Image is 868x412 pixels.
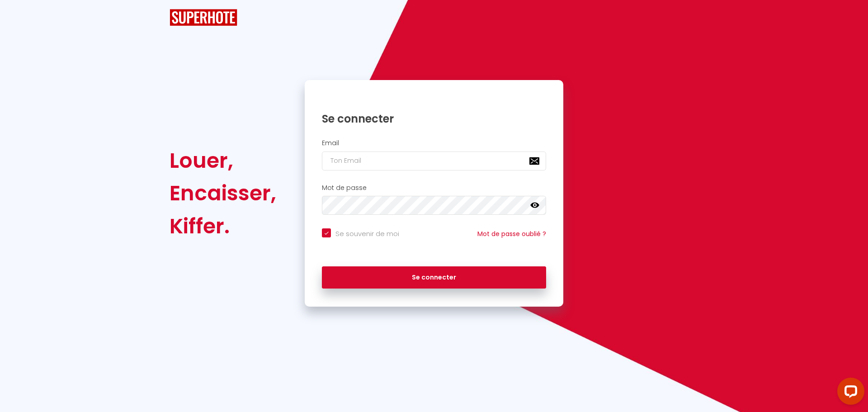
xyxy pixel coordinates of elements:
button: Se connecter [322,266,546,289]
iframe: LiveChat chat widget [830,374,868,412]
a: Mot de passe oublié ? [477,229,546,238]
div: Louer, [170,144,276,177]
h2: Mot de passe [322,184,546,192]
div: Encaisser, [170,177,276,209]
h2: Email [322,139,546,147]
img: SuperHote logo [170,9,237,26]
div: Kiffer. [170,210,276,242]
input: Ton Email [322,152,546,170]
h1: Se connecter [322,112,546,126]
